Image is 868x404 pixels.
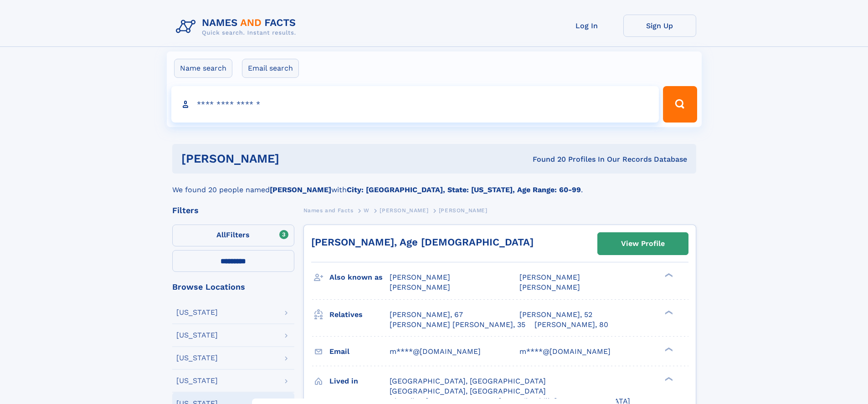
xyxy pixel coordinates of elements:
[172,283,294,291] div: Browse Locations
[172,174,696,195] div: We found 20 people named with .
[663,86,697,123] button: Search Button
[172,15,303,39] img: Logo Names and Facts
[174,59,232,78] label: Name search
[406,154,687,164] div: Found 20 Profiles In Our Records Database
[390,310,463,320] a: [PERSON_NAME], 67
[176,332,218,339] div: [US_STATE]
[172,206,294,215] div: Filters
[439,207,488,214] span: [PERSON_NAME]
[663,309,673,315] div: ❯
[534,320,608,330] a: [PERSON_NAME], 80
[329,270,390,285] h3: Also known as
[311,236,534,248] a: [PERSON_NAME], Age [DEMOGRAPHIC_DATA]
[519,283,580,291] span: [PERSON_NAME]
[623,15,696,37] a: Sign Up
[172,225,294,246] label: Filters
[329,344,390,359] h3: Email
[390,283,450,291] span: [PERSON_NAME]
[663,272,673,278] div: ❯
[176,354,218,362] div: [US_STATE]
[390,320,525,330] a: [PERSON_NAME] [PERSON_NAME], 35
[270,185,331,194] b: [PERSON_NAME]
[663,346,673,352] div: ❯
[216,230,226,239] span: All
[380,207,428,214] span: [PERSON_NAME]
[176,377,218,384] div: [US_STATE]
[390,273,450,281] span: [PERSON_NAME]
[364,207,370,214] span: W
[176,309,218,316] div: [US_STATE]
[390,387,546,395] span: [GEOGRAPHIC_DATA], [GEOGRAPHIC_DATA]
[598,233,688,255] a: View Profile
[181,153,406,164] h1: [PERSON_NAME]
[329,307,390,322] h3: Relatives
[380,205,428,216] a: [PERSON_NAME]
[347,185,581,194] b: City: [GEOGRAPHIC_DATA], State: [US_STATE], Age Range: 60-99
[663,376,673,382] div: ❯
[519,310,592,320] a: [PERSON_NAME], 52
[329,373,390,389] h3: Lived in
[550,15,623,37] a: Log In
[621,233,665,254] div: View Profile
[364,205,370,216] a: W
[519,273,580,281] span: [PERSON_NAME]
[242,59,299,78] label: Email search
[303,205,354,216] a: Names and Facts
[390,377,546,385] span: [GEOGRAPHIC_DATA], [GEOGRAPHIC_DATA]
[171,86,659,123] input: search input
